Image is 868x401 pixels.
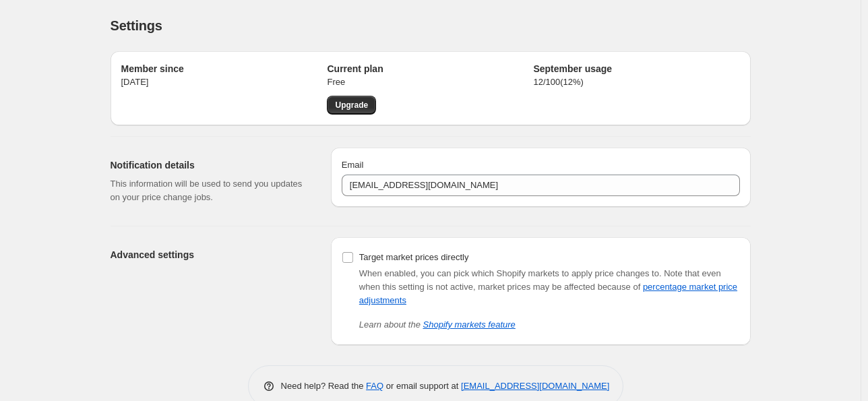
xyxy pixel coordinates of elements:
a: Upgrade [327,96,376,115]
span: Upgrade [335,100,368,111]
span: Email [342,160,364,170]
p: This information will be used to send you updates on your price change jobs. [111,177,309,204]
span: When enabled, you can pick which Shopify markets to apply price changes to. [359,268,662,278]
p: [DATE] [121,75,328,89]
p: 12 / 100 ( 12 %) [533,75,739,89]
span: Note that even when this setting is not active, market prices may be affected because of [359,268,737,305]
a: [EMAIL_ADDRESS][DOMAIN_NAME] [461,381,609,391]
span: Need help? Read the [281,381,367,391]
h2: Member since [121,62,328,75]
h2: Notification details [111,158,309,172]
a: FAQ [366,381,383,391]
span: Target market prices directly [359,252,469,262]
span: Settings [111,18,162,33]
h2: Advanced settings [111,248,309,261]
h2: September usage [533,62,739,75]
a: Shopify markets feature [423,319,516,330]
h2: Current plan [327,62,533,75]
span: or email support at [383,381,461,391]
i: Learn about the [359,319,516,330]
p: Free [327,75,533,89]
